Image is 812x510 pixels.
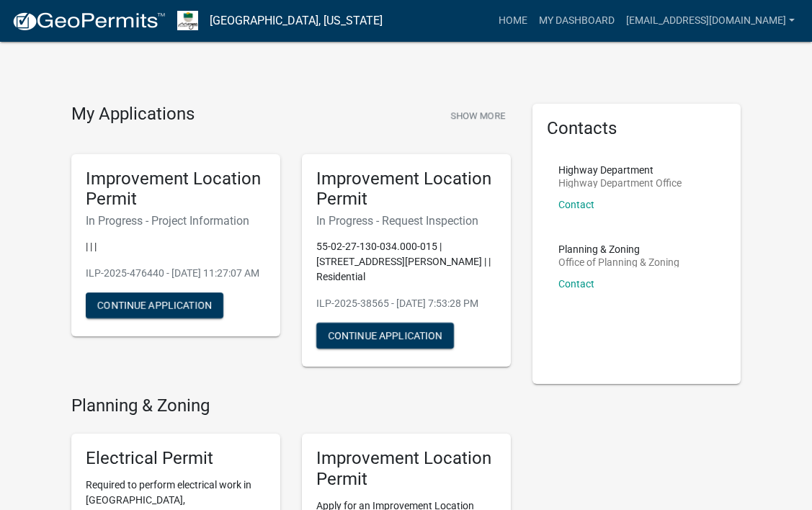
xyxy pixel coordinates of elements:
h5: Contacts [547,118,727,139]
p: ILP-2025-476440 - [DATE] 11:27:07 AM [86,266,266,281]
h5: Improvement Location Permit [86,169,266,210]
p: Planning & Zoning [558,244,679,254]
p: Highway Department Office [558,178,682,188]
h4: Planning & Zoning [71,395,511,416]
h4: My Applications [71,104,195,125]
img: Morgan County, Indiana [177,11,198,30]
button: Continue Application [86,292,223,318]
h5: Improvement Location Permit [316,448,496,490]
h5: Electrical Permit [86,448,266,469]
p: Highway Department [558,165,682,175]
h6: In Progress - Project Information [86,214,266,228]
p: Office of Planning & Zoning [558,257,679,267]
p: | | | [86,239,266,254]
a: Contact [558,199,594,210]
a: Home [493,7,533,35]
h5: Improvement Location Permit [316,169,496,210]
a: [GEOGRAPHIC_DATA], [US_STATE] [210,9,383,33]
a: [EMAIL_ADDRESS][DOMAIN_NAME] [620,7,800,35]
p: 55-02-27-130-034.000-015 | [STREET_ADDRESS][PERSON_NAME] | | Residential [316,239,496,285]
h6: In Progress - Request Inspection [316,214,496,228]
a: My Dashboard [533,7,620,35]
p: ILP-2025-38565 - [DATE] 7:53:28 PM [316,296,496,311]
button: Show More [445,104,511,127]
button: Continue Application [316,323,454,349]
a: Contact [558,278,594,290]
